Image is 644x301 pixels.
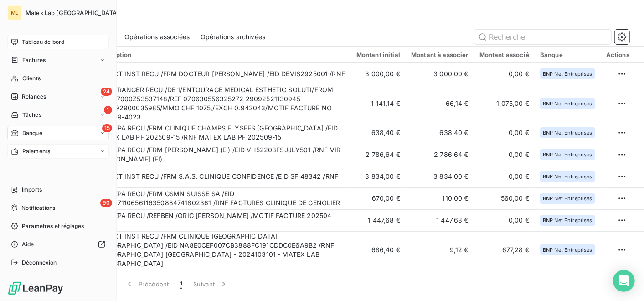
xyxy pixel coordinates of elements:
[543,174,592,179] span: BNP Net Entreprises
[406,122,474,144] td: 638,40 €
[101,88,112,96] span: 24
[351,209,406,231] td: 1 447,68 €
[22,74,41,83] span: Clients
[22,259,57,267] span: Déconnexion
[102,124,112,132] span: 15
[26,9,119,16] span: Matex Lab [GEOGRAPHIC_DATA]
[201,32,265,42] span: Opérations archivées
[22,129,42,137] span: Banque
[406,187,474,209] td: 110,00 €
[100,199,112,207] span: 90
[92,122,351,144] td: VIR SEPA RECU /FRM CLINIQUE CHAMPS ELYSEES [GEOGRAPHIC_DATA] /EID MATEX LAB PF 202509-15 /RNF MAT...
[543,71,592,77] span: BNP Net Entreprises
[543,196,592,201] span: BNP Net Entreprises
[543,101,592,106] span: BNP Net Entreprises
[351,231,406,268] td: 686,40 €
[351,63,406,85] td: 3 000,00 €
[406,166,474,187] td: 3 834,00 €
[188,275,234,294] button: Suivant
[474,30,611,44] input: Rechercher
[474,209,535,231] td: 0,00 €
[474,187,535,209] td: 560,00 €
[411,51,469,58] div: Montant à associer
[92,144,351,166] td: VIR SEPA RECU /FRM [PERSON_NAME] (EI) /EID VH52203FSJJLY501 /RNF VIR [PERSON_NAME] (EI)
[406,209,474,231] td: 1 447,68 €
[22,38,64,46] span: Tableau de bord
[22,147,50,156] span: Paiements
[474,63,535,85] td: 0,00 €
[351,85,406,122] td: 1 141,14 €
[351,144,406,166] td: 2 786,64 €
[479,51,529,58] div: Montant associé
[92,231,351,268] td: VIR SCT INST RECU /FRM CLINIQUE [GEOGRAPHIC_DATA] [GEOGRAPHIC_DATA] /EID NA8E0CEF007CB3888FC191CD...
[22,240,34,249] span: Aide
[104,106,112,114] span: 1
[92,63,351,85] td: VIR SCT INST RECU /FRM DOCTEUR [PERSON_NAME] /EID DEVIS2925001 /RNF
[351,187,406,209] td: 670,00 €
[351,122,406,144] td: 638,40 €
[97,51,345,58] div: Description
[406,63,474,85] td: 3 000,00 €
[606,51,629,58] div: Actions
[92,85,351,122] td: VIR ETRANGER RECU /DE 1/ENTOURAGE MEDICAL ESTHETIC SOLUTI/FROM CH/767000Z53537148/REF 07063055632...
[540,51,595,58] div: Banque
[124,32,190,42] span: Opérations associées
[21,204,55,212] span: Notifications
[406,144,474,166] td: 2 786,64 €
[351,166,406,187] td: 3 834,00 €
[406,231,474,268] td: 9,12 €
[406,85,474,122] td: 66,14 €
[474,144,535,166] td: 0,00 €
[92,187,351,209] td: VIR SEPA RECU /FRM GSMN SUISSE SA /EID 202507110656116350884741802361 /RNF FACTURES CLINIQUE DE G...
[356,51,400,58] div: Montant initial
[543,247,592,253] span: BNP Net Entreprises
[543,218,592,223] span: BNP Net Entreprises
[22,222,84,230] span: Paramètres et réglages
[22,111,41,119] span: Tâches
[92,209,351,231] td: VIR SEPA RECU /REFBEN /ORIG [PERSON_NAME] /MOTIF FACTURE 202504 3640
[22,56,46,64] span: Factures
[7,5,22,20] div: ML
[474,166,535,187] td: 0,00 €
[7,237,109,252] a: Aide
[180,280,182,289] span: 1
[543,152,592,157] span: BNP Net Entreprises
[474,122,535,144] td: 0,00 €
[613,270,635,292] div: Open Intercom Messenger
[119,275,175,294] button: Précédent
[92,166,351,187] td: VIR SCT INST RECU /FRM S.A.S. CLINIQUE CONFIDENCE /EID SF 48342 /RNF
[7,281,64,296] img: Logo LeanPay
[175,275,188,294] button: 1
[474,85,535,122] td: 1 075,00 €
[543,130,592,135] span: BNP Net Entreprises
[22,93,46,101] span: Relances
[474,231,535,268] td: 677,28 €
[22,186,42,194] span: Imports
